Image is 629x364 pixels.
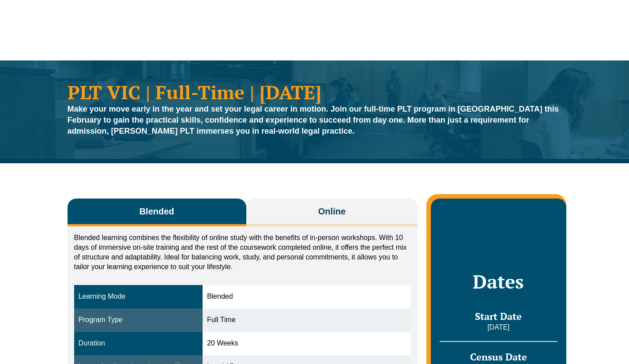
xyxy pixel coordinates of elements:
span: Start Date [475,310,522,323]
h1: PLT VIC | Full-Time | [DATE] [68,83,562,101]
p: [DATE] [440,323,557,332]
div: Program Type [79,315,198,325]
h2: Dates [440,270,557,293]
div: Full Time [207,315,407,325]
span: Census Date [470,350,527,363]
span: Blended [139,205,174,218]
div: Duration [79,338,198,349]
div: Blended [207,292,407,302]
p: Blended learning combines the flexibility of online study with the benefits of in-person workshop... [74,233,411,272]
div: 20 Weeks [207,338,407,349]
strong: Make your move early in the year and set your legal career in motion. Join our full-time PLT prog... [68,105,559,135]
span: Online [318,205,346,218]
div: Learning Mode [79,292,198,302]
